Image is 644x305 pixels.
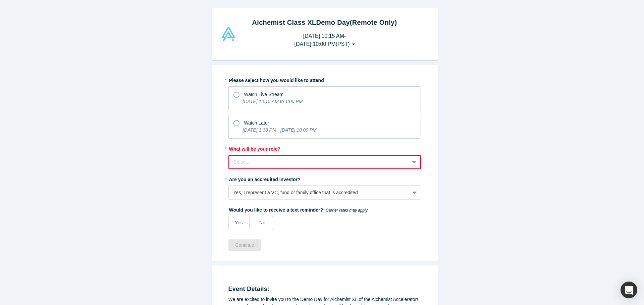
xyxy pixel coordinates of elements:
span: Watch Live Stream [244,92,284,97]
span: Watch Later [244,120,269,126]
strong: Event Details: [228,286,270,292]
span: No [259,220,265,225]
label: Would you like to receive a text reminder? [228,204,421,214]
em: * Carrier rates may apply [323,208,368,213]
label: Please select how you would like to attend [228,75,421,84]
span: Yes [235,220,243,225]
div: We are excited to invite you to the Demo Day for Alchemist XL of the Alchemist Accelerator! [228,296,421,303]
label: What will be your role? [228,143,421,153]
button: [DATE] 10:15 AM-[DATE] 10:00 PM(PST) [287,30,362,51]
i: [DATE] 10:15 AM to 1:00 PM [243,99,303,104]
img: Alchemist Vault Logo [220,27,236,41]
label: Are you an accredited investor? [228,174,421,183]
button: Continue [228,239,261,251]
i: [DATE] 1:30 PM - [DATE] 10:00 PM [243,127,317,133]
strong: Alchemist Class XL Demo Day (Remote Only) [252,19,397,26]
div: Yes, I represent a VC, fund or family office that is accredited [233,189,405,196]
